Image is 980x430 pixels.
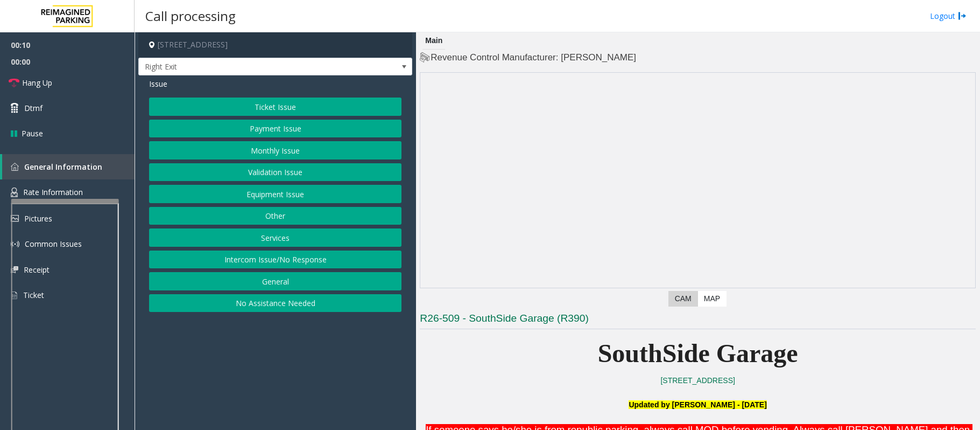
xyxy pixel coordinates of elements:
span: General Information [24,162,102,172]
button: Payment Issue [149,120,401,138]
span: Dtmf [24,102,43,114]
label: Map [697,291,727,307]
span: Hang Up [22,77,52,88]
a: General Information [2,154,135,179]
h3: R26-509 - SouthSide Garage (R390) [420,311,976,329]
img: logout [958,10,967,22]
button: Services [149,228,401,247]
h3: Call processing [140,3,241,29]
a: Logout [930,10,967,22]
div: Main [422,32,445,50]
button: Monthly Issue [149,141,401,159]
button: Equipment Issue [149,185,401,203]
button: Validation Issue [149,163,401,182]
span: Rate Information [23,187,83,197]
img: 'icon' [11,163,19,171]
h4: Revenue Control Manufacturer: [PERSON_NAME] [420,51,976,64]
button: General [149,272,401,290]
span: Pause [22,128,43,139]
h4: [STREET_ADDRESS] [138,32,412,58]
button: Other [149,207,401,225]
span: Right Exit [139,58,357,75]
span: SouthSide Garage [598,339,798,367]
button: Intercom Issue/No Response [149,251,401,269]
button: Ticket Issue [149,98,401,116]
img: 'icon' [11,188,18,197]
font: Updated by [PERSON_NAME] - [DATE] [629,400,766,409]
label: CAM [668,291,698,307]
button: No Assistance Needed [149,294,401,313]
a: [STREET_ADDRESS] [660,376,735,385]
span: Issue [149,78,167,89]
